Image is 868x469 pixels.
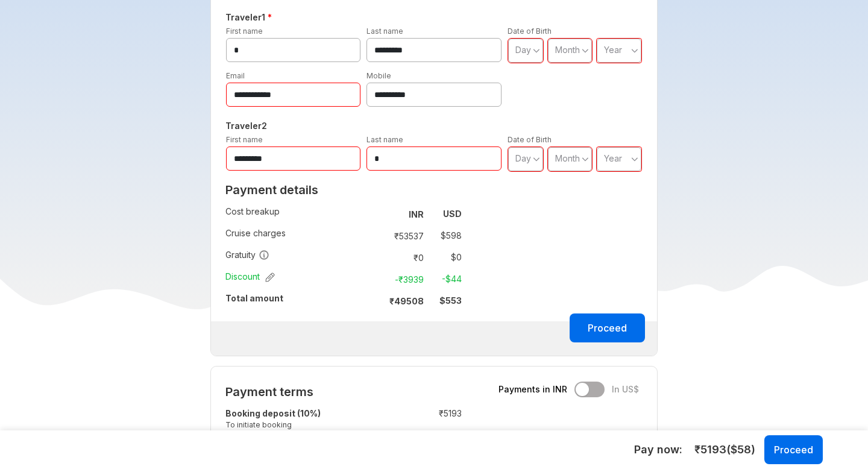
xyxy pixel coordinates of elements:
[555,153,580,163] span: Month
[429,249,462,266] td: $ 0
[429,271,462,288] td: -$ 44
[439,295,462,306] strong: $ 553
[384,405,390,436] td: :
[373,225,378,247] td: :
[634,442,682,457] h5: Pay now:
[378,227,429,244] td: ₹ 53537
[631,45,638,57] svg: angle down
[366,135,403,144] label: Last name
[390,405,462,436] td: ₹ 5193
[373,290,378,312] td: :
[373,247,378,268] td: :
[508,135,552,144] label: Date of Birth
[612,383,639,395] span: In US$
[223,10,646,25] h5: Traveler 1
[225,225,373,247] td: Cruise charges
[225,271,275,283] span: Discount
[373,268,378,290] td: :
[225,420,384,430] small: To initiate booking
[225,183,462,197] h2: Payment details
[378,249,429,266] td: ₹ 0
[570,313,645,342] button: Proceed
[226,71,245,80] label: Email
[515,45,531,55] span: Day
[378,271,429,288] td: -₹ 3939
[225,408,321,418] strong: Booking deposit (10%)
[533,45,540,57] svg: angle down
[604,153,622,163] span: Year
[508,27,552,36] label: Date of Birth
[225,203,373,225] td: Cost breakup
[533,153,540,165] svg: angle down
[604,45,622,55] span: Year
[225,249,269,261] span: Gratuity
[582,45,589,57] svg: angle down
[226,27,263,36] label: First name
[389,296,424,306] strong: ₹ 49508
[429,227,462,244] td: $ 598
[582,153,589,165] svg: angle down
[764,435,823,464] button: Proceed
[694,442,755,458] span: ₹ 5193 ($ 58 )
[225,293,283,303] strong: Total amount
[366,27,403,36] label: Last name
[373,203,378,225] td: :
[366,71,391,80] label: Mobile
[443,209,462,219] strong: USD
[409,209,424,219] strong: INR
[226,135,263,144] label: First name
[555,45,580,55] span: Month
[225,385,462,399] h2: Payment terms
[515,153,531,163] span: Day
[498,383,567,395] span: Payments in INR
[631,153,638,165] svg: angle down
[223,119,646,133] h5: Traveler 2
